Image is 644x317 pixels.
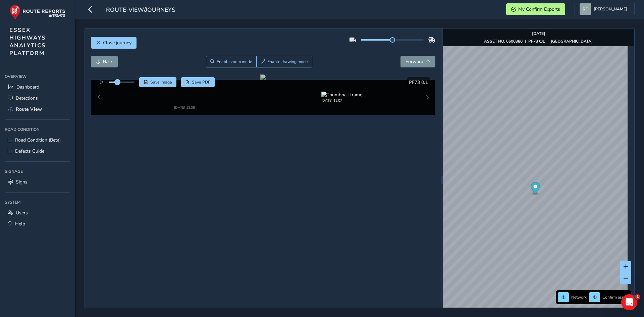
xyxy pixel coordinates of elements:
[267,59,308,64] span: Enable drawing mode
[164,85,205,91] img: Thumbnail frame
[15,148,44,154] span: Defects Guide
[16,210,28,216] span: Users
[5,207,70,218] a: Users
[181,77,215,87] button: PDF
[5,82,70,93] a: Dashboard
[16,84,39,90] span: Dashboard
[551,39,593,44] strong: [GEOGRAPHIC_DATA]
[164,91,205,96] div: [DATE] 12:08
[484,39,523,44] strong: ASSET NO. 6600380
[192,80,210,85] span: Save PDF
[139,77,176,87] button: Save
[103,58,113,65] span: Back
[5,197,70,207] div: System
[5,71,70,82] div: Overview
[518,6,560,12] span: My Confirm Exports
[321,91,362,96] div: [DATE] 12:07
[621,294,637,310] iframe: Intercom live chat
[5,218,70,229] a: Help
[635,294,640,300] span: 1
[5,176,70,188] a: Signs
[5,93,70,104] a: Detections
[5,104,70,115] a: Route View
[5,135,70,146] a: Road Condition (Beta)
[528,39,545,44] strong: PF73 0JL
[106,6,175,15] span: route-view/journeys
[5,124,70,135] div: Road Condition
[5,146,70,157] a: Defects Guide
[91,37,137,49] button: Close journey
[9,5,65,20] img: rr logo
[16,106,42,112] span: Route View
[256,56,312,67] button: Draw
[15,221,25,227] span: Help
[409,79,428,86] span: PF73 0JL
[150,80,172,85] span: Save image
[321,85,362,91] img: Thumbnail frame
[217,59,252,64] span: Enable zoom mode
[484,39,593,44] div: | |
[16,95,38,101] span: Detections
[5,166,70,176] div: Signage
[406,58,423,65] span: Forward
[580,3,591,15] img: diamond-layout
[16,179,28,185] span: Signs
[532,31,545,36] strong: [DATE]
[15,137,61,143] span: Road Condition (Beta)
[206,56,257,67] button: Zoom
[580,3,630,15] button: [PERSON_NAME]
[602,295,629,300] span: Confirm assets
[594,3,627,15] span: [PERSON_NAME]
[400,56,435,67] button: Forward
[506,3,565,15] button: My Confirm Exports
[571,295,587,300] span: Network
[91,56,118,67] button: Back
[531,182,540,196] div: Map marker
[103,40,131,46] span: Close journey
[9,26,46,57] span: ESSEX HIGHWAYS ANALYTICS PLATFORM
